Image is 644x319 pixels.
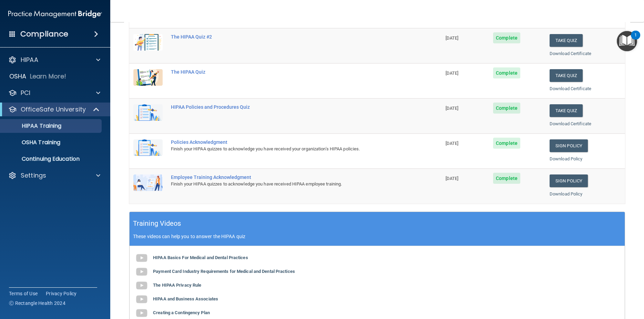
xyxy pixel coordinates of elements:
[9,72,27,81] p: OSHA
[20,29,68,39] h4: Compliance
[30,72,67,81] p: Learn More!
[4,156,99,162] p: Continuing Education
[493,32,520,43] span: Complete
[634,35,637,44] div: 1
[525,270,636,298] iframe: Drift Widget Chat Controller
[21,105,86,114] p: OfficeSafe University
[8,171,100,180] a: Settings
[550,156,583,161] a: Download Policy
[493,173,520,184] span: Complete
[21,171,46,180] p: Settings
[133,217,181,230] h5: Training Videos
[493,138,520,149] span: Complete
[550,51,591,56] a: Download Certificate
[550,139,588,152] a: Sign Policy
[9,300,65,307] span: Ⓒ Rectangle Health 2024
[153,269,295,274] b: Payment Card Industry Requirements for Medical and Dental Practices
[550,191,583,196] a: Download Policy
[550,121,591,126] a: Download Certificate
[153,283,201,288] b: The HIPAA Privacy Rule
[21,56,38,64] p: HIPAA
[8,7,102,21] img: PMB logo
[21,89,30,97] p: PCI
[4,139,60,146] p: OSHA Training
[171,145,407,153] div: Finish your HIPAA quizzes to acknowledge you have received your organization’s HIPAA policies.
[4,123,61,129] p: HIPAA Training
[171,34,407,40] div: The HIPAA Quiz #2
[8,89,100,97] a: PCI
[153,255,248,260] b: HIPAA Basics For Medical and Dental Practices
[493,103,520,114] span: Complete
[446,35,459,41] span: [DATE]
[153,296,218,301] b: HIPAA and Business Associates
[550,34,583,47] button: Take Quiz
[135,251,149,265] img: gray_youtube_icon.38fcd6cc.png
[446,141,459,146] span: [DATE]
[493,67,520,78] span: Complete
[617,31,637,51] button: Open Resource Center, 1 new notification
[446,176,459,181] span: [DATE]
[550,104,583,117] button: Take Quiz
[550,69,583,82] button: Take Quiz
[153,310,210,315] b: Creating a Contingency Plan
[9,290,38,297] a: Terms of Use
[171,139,407,145] div: Policies Acknowledgment
[46,290,77,297] a: Privacy Policy
[135,293,149,306] img: gray_youtube_icon.38fcd6cc.png
[135,279,149,293] img: gray_youtube_icon.38fcd6cc.png
[171,174,407,180] div: Employee Training Acknowledgment
[133,234,621,239] p: These videos can help you to answer the HIPAA quiz
[135,265,149,279] img: gray_youtube_icon.38fcd6cc.png
[8,105,100,114] a: OfficeSafe University
[446,106,459,111] span: [DATE]
[8,56,100,64] a: HIPAA
[446,71,459,76] span: [DATE]
[171,69,407,75] div: The HIPAA Quiz
[550,86,591,91] a: Download Certificate
[171,104,407,110] div: HIPAA Policies and Procedures Quiz
[550,174,588,187] a: Sign Policy
[171,180,407,188] div: Finish your HIPAA quizzes to acknowledge you have received HIPAA employee training.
